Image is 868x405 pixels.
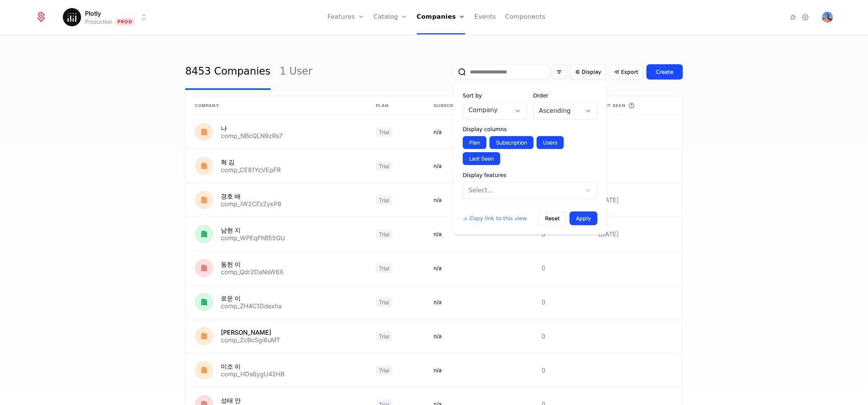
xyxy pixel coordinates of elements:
[822,12,833,23] button: Open user button
[533,92,597,99] div: Order
[454,83,607,234] div: Display
[569,211,597,225] button: Apply
[656,68,673,76] div: Create
[621,68,638,76] span: Export
[463,152,500,165] button: Last Seen
[582,68,601,76] span: Display
[367,96,425,115] th: Plan
[463,92,527,99] div: Sort by
[463,171,597,179] div: Display features
[599,102,625,109] span: Last seen
[85,9,101,18] span: Plotly
[434,102,469,109] span: Subscription
[468,186,577,195] div: Select...
[570,64,606,80] button: Display
[185,54,271,90] a: 8453 Companies
[280,54,312,90] a: 1 User
[537,136,564,149] button: Users
[463,215,527,222] button: Copy link to this view
[801,13,810,22] a: Settings
[489,136,534,149] button: Subscription
[115,18,135,26] span: Prod
[65,9,148,26] button: Select environment
[609,64,643,80] button: Export
[646,64,683,80] button: Create
[538,211,566,225] button: Reset
[788,13,798,22] a: Integrations
[463,125,597,133] div: Display columns
[551,65,567,79] button: Filter options
[63,8,81,26] img: Plotly
[85,18,112,26] div: Production
[822,12,833,23] img: Louis-Alexandre Huard
[470,215,527,222] span: Copy link to this view
[186,96,367,115] th: Company
[463,136,486,149] button: Plan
